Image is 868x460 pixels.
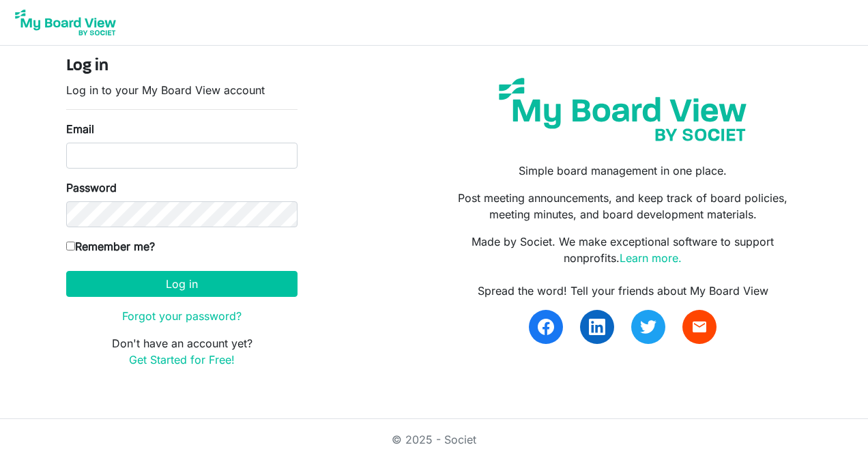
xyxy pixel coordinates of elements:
label: Remember me? [66,238,155,255]
button: Log in [66,271,298,297]
span: email [691,319,708,335]
img: linkedin.svg [589,319,605,335]
a: email [682,310,717,344]
label: Email [66,121,94,137]
p: Simple board management in one place. [444,162,802,179]
input: Remember me? [66,242,75,250]
p: Don't have an account yet? [66,335,298,368]
img: My Board View Logo [11,5,120,40]
img: my-board-view-societ.svg [489,68,757,152]
p: Log in to your My Board View account [66,82,298,98]
a: Get Started for Free! [129,353,235,366]
a: Learn more. [620,251,682,265]
img: twitter.svg [640,319,656,335]
h4: Log in [66,57,298,76]
p: Post meeting announcements, and keep track of board policies, meeting minutes, and board developm... [444,190,802,222]
label: Password [66,179,117,196]
p: Made by Societ. We make exceptional software to support nonprofits. [444,233,802,266]
img: facebook.svg [538,319,554,335]
a: Forgot your password? [122,309,242,323]
a: © 2025 - Societ [392,433,476,446]
div: Spread the word! Tell your friends about My Board View [444,283,802,299]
